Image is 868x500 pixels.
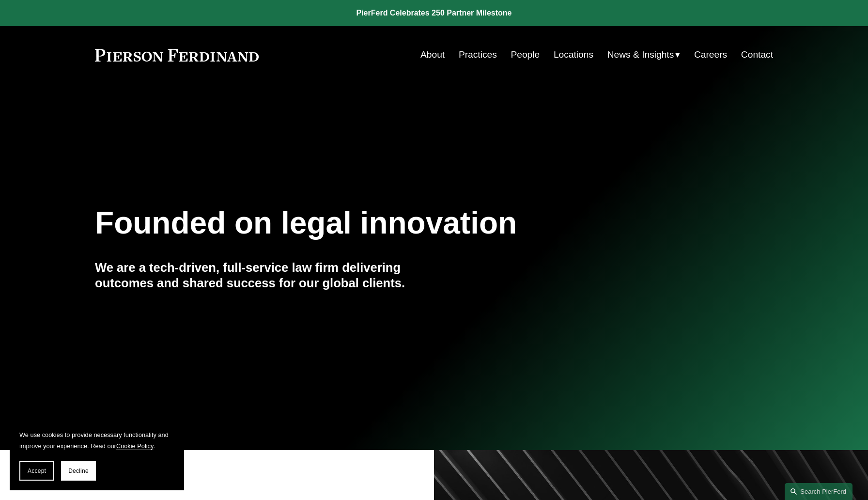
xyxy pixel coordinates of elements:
span: Decline [68,468,89,474]
p: We use cookies to provide necessary functionality and improve your experience. Read our . [19,429,174,452]
a: Careers [694,46,727,64]
a: folder dropdown [607,46,681,64]
a: About [420,46,445,64]
button: Decline [61,461,96,481]
h1: Founded on legal innovation [95,205,660,241]
a: Cookie Policy [116,442,154,450]
a: Search this site [785,483,852,500]
section: Cookie banner [10,420,184,490]
button: Accept [19,461,54,481]
a: Locations [554,46,593,64]
span: Accept [28,468,46,474]
a: People [511,46,540,64]
span: News & Insights [607,47,674,63]
a: Practices [459,46,497,64]
h4: We are a tech-driven, full-service law firm delivering outcomes and shared success for our global... [95,260,434,291]
a: Contact [741,46,773,64]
